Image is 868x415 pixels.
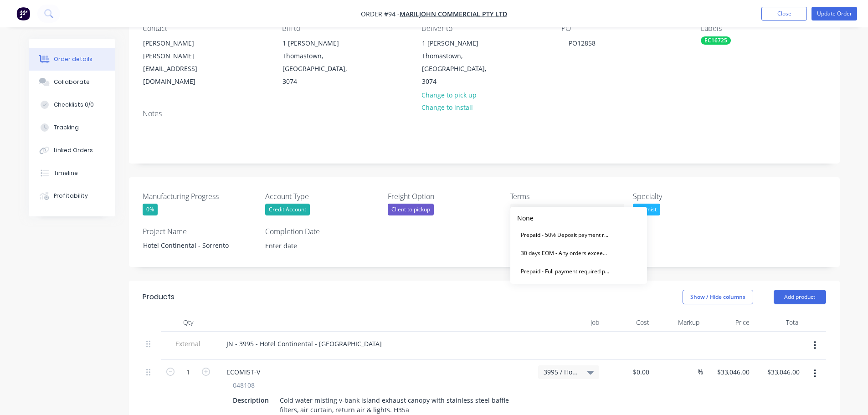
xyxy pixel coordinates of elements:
div: Job [534,313,603,332]
div: Thomastown, [GEOGRAPHIC_DATA], 3074 [282,50,358,88]
button: Linked Orders [29,139,115,162]
div: Timeline [54,169,78,177]
div: [PERSON_NAME] [143,37,219,50]
div: 30 days EOM - Any orders exceeding your approved credit limit will require prepayment. [517,247,613,259]
button: Prepaid - Full payment required prior to dispatch of goods [510,262,647,281]
div: 1 [PERSON_NAME] [422,37,498,50]
div: Description [229,394,272,407]
div: Ecomist [633,204,660,215]
div: Hotel Continental - Sorrento [136,239,250,252]
div: Tracking [54,123,79,132]
input: Enter date [259,239,372,253]
div: Linked Orders [54,146,93,154]
button: Profitability [29,184,115,207]
div: Select... [510,204,624,217]
div: 1 [PERSON_NAME] [282,37,358,50]
div: None [517,213,534,223]
div: Total [753,313,803,332]
button: None [510,210,647,226]
button: Update Order [812,7,857,20]
button: 30 days EOM - Any orders exceeding your approved credit limit will require prepayment. [510,244,647,262]
div: Qty [161,313,216,332]
div: Products [143,292,175,302]
label: Account Type [265,191,379,202]
button: Show / Hide columns [683,290,753,304]
span: External [164,339,212,348]
div: Profitability [54,192,88,200]
div: Markup [653,313,703,332]
div: PO12858 [561,36,603,50]
button: Tracking [29,116,115,139]
label: Project Name [143,226,257,237]
div: 1 [PERSON_NAME]Thomastown, [GEOGRAPHIC_DATA], 3074 [414,36,505,88]
button: Change to pick up [416,88,481,101]
div: PO [561,24,686,33]
img: Factory [16,7,30,20]
div: Client to pickup [388,204,434,215]
div: Checklists 0/0 [54,101,94,109]
div: [PERSON_NAME][EMAIL_ADDRESS][DOMAIN_NAME] [143,50,219,88]
button: Add product [774,290,826,304]
label: Terms [510,191,624,202]
label: Freight Option [388,191,502,202]
span: Order #94 - [361,10,400,18]
button: Collaborate [29,71,115,93]
div: Collaborate [54,78,90,86]
div: Price [703,313,753,332]
label: Manufacturing Progress [143,191,257,202]
div: Credit Account [265,204,310,215]
button: Timeline [29,162,115,184]
label: Completion Date [265,226,379,237]
div: Deliver to [421,24,546,33]
label: Specialty [633,191,747,202]
div: Contact [143,24,267,33]
span: % [698,367,703,377]
div: 0% [143,204,158,215]
button: Change to install [416,101,478,113]
div: Thomastown, [GEOGRAPHIC_DATA], 3074 [422,50,498,88]
div: Prepaid - 50% Deposit payment required to commence drawings, full payment required prior to dispa... [517,229,613,241]
div: Notes [143,109,826,118]
div: JN - 3995 - Hotel Continental - [GEOGRAPHIC_DATA] [219,337,389,350]
div: Order details [54,55,92,63]
div: ECOMIST-V [219,365,267,379]
div: EC16725 [701,36,731,45]
div: Cost [603,313,653,332]
span: 3995 / Hotel Continental - Sorrento [544,367,578,377]
span: 048108 [233,380,255,390]
div: [PERSON_NAME][PERSON_NAME][EMAIL_ADDRESS][DOMAIN_NAME] [135,36,226,88]
div: Prepaid - Full payment required prior to dispatch of goods [517,266,613,277]
div: Bill to [282,24,407,33]
a: Mariljohn Commercial Pty Ltd [400,10,507,18]
button: Prepaid - 50% Deposit payment required to commence drawings, full payment required prior to dispa... [510,226,647,244]
button: Checklists 0/0 [29,93,115,116]
button: Order details [29,48,115,71]
div: Labels [701,24,826,33]
button: Close [761,7,807,20]
div: 1 [PERSON_NAME]Thomastown, [GEOGRAPHIC_DATA], 3074 [275,36,366,88]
